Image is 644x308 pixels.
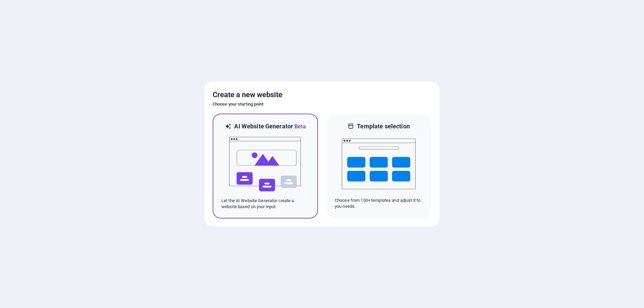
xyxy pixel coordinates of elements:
img: ai [228,131,302,198]
h6: AI Website Generator [234,122,306,131]
h6: Template selection [357,122,410,130]
span: Beta [293,123,306,130]
div: AI Website GeneratorBetaaiLet the AI Website Generator create a website based on your input. [213,114,318,219]
p: Choose from 150+ templates and adjust it to you needs. [335,197,423,209]
p: Let the AI Website Generator create a website based on your input. [221,198,309,210]
h5: Create a new website [213,89,431,100]
h6: Choose your starting point [213,100,431,108]
div: Template selectionChoose from 150+ templates and adjust it to you needs. [326,114,431,219]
